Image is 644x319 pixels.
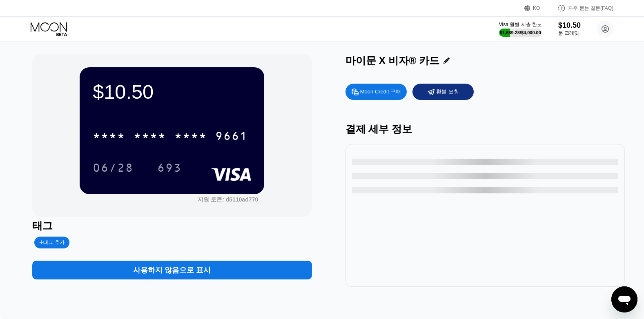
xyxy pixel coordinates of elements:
div: Visa 월별 지출 한도 [499,21,542,28]
div: 06/28 [87,157,140,178]
div: 자주 묻는 질문(FAQ) [549,4,613,12]
div: Moon Credit 구매 [345,84,407,100]
div: Visa 월별 지출 한도$1,689.28/$4,000.00 [499,21,542,37]
div: 693 [151,157,188,178]
div: 결제 세부 정보 [345,122,625,136]
div: 지원 토큰: d5110ad770 [198,196,258,204]
div: 사용하지 않음으로 표시 [133,265,211,275]
iframe: 메시징 창을 시작하는 버튼 [611,286,637,312]
div: $1,689.28 / $4,000.00 [500,30,541,35]
div: KO [524,4,549,12]
div: 자주 묻는 질문(FAQ) [568,5,613,12]
div: 693 [157,162,182,175]
div: 태그 [32,219,312,233]
div: 문 크레딧 [558,30,581,37]
div: 9661 [215,131,248,144]
div: Moon Credit 구매 [360,88,401,96]
div: 환불 요청 [436,88,459,96]
div: 마이문 X 비자® 카드 [345,54,440,67]
div: 태그 추가 [34,237,69,248]
div: $10.50문 크레딧 [558,21,581,37]
font: 태그 추가 [43,239,64,245]
div: 사용하지 않음으로 표시 [32,253,312,279]
div: $10.50 [93,80,251,103]
div: $10.50 [558,21,581,30]
div: KO [533,5,540,11]
div: 06/28 [93,162,134,175]
div: 환불 요청 [412,84,474,100]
